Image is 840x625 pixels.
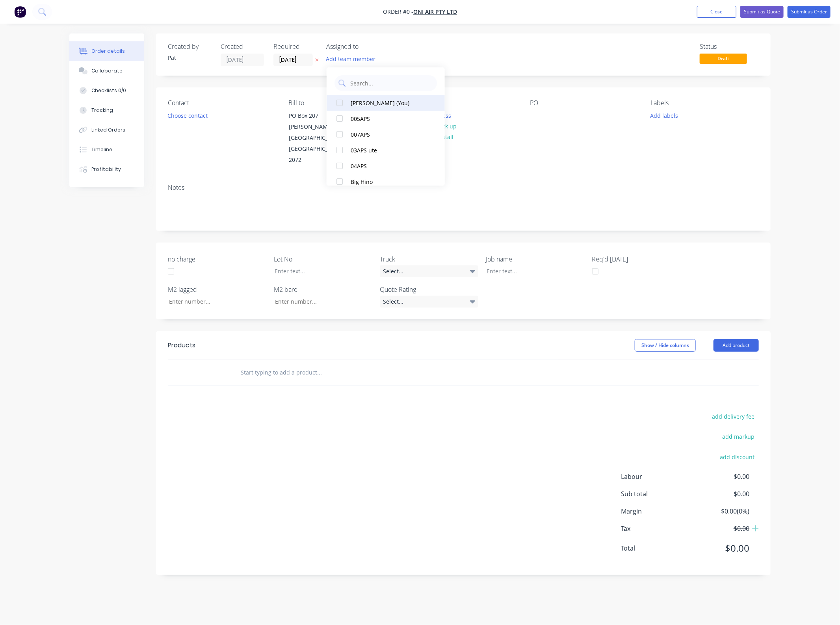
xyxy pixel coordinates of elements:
div: PO [530,99,638,107]
button: Submit as Quote [740,6,784,18]
div: [PERSON_NAME], [GEOGRAPHIC_DATA], [GEOGRAPHIC_DATA], 2072 [289,121,354,165]
label: Lot No [274,254,372,264]
div: Select... [380,296,478,308]
button: Tracking [69,100,144,120]
button: Add team member [322,54,380,64]
div: Checklists 0/0 [91,87,126,94]
button: 03APS ute [327,142,445,158]
span: Margin [621,506,691,516]
div: 007APS [351,130,429,139]
span: Labour [621,472,691,481]
button: Checklists 0/0 [69,81,144,100]
label: Req'd [DATE] [592,254,691,264]
div: 03APS ute [351,146,429,154]
div: Profitability [91,166,121,173]
span: Tax [621,524,691,533]
div: Select... [380,265,478,277]
span: $0.00 [691,524,749,533]
button: Add labels [646,110,682,121]
div: Status [700,43,759,50]
label: M2 bare [274,285,372,294]
div: Labels [651,99,759,107]
div: Products [168,341,195,350]
button: 007APS [327,126,445,142]
div: Timeline [91,146,112,153]
button: Collaborate [69,61,144,81]
div: PO Box 207[PERSON_NAME], [GEOGRAPHIC_DATA], [GEOGRAPHIC_DATA], 2072 [282,110,361,166]
div: Bill to [288,99,396,107]
div: 005APS [351,115,429,123]
button: [PERSON_NAME] (You) [327,95,445,111]
button: Order details [69,41,144,61]
div: Created [221,43,264,50]
div: Big Hino [351,178,429,186]
input: Enter number... [268,296,372,308]
button: add markup [718,431,759,442]
div: [PERSON_NAME] (You) [351,99,429,107]
button: Show / Hide columns [635,339,696,352]
div: Created by [168,43,211,50]
span: Draft [700,54,747,63]
div: Linked Orders [91,126,125,134]
label: Quote Rating [380,285,478,294]
button: 04APS [327,158,445,174]
div: Collaborate [91,67,123,74]
button: 005APS [327,111,445,126]
div: Notes [168,184,759,191]
button: Profitability [69,159,144,179]
div: Contact [168,99,276,107]
button: Close [697,6,736,18]
div: Assigned to [326,43,405,50]
span: Sub total [621,489,691,499]
a: Oni Air Pty Ltd [413,8,457,16]
button: Add team member [326,54,380,64]
button: Timeline [69,140,144,159]
img: Factory [14,6,26,18]
div: Pat [168,54,211,62]
input: Search... [349,75,433,91]
button: add delivery fee [708,411,759,422]
label: M2 lagged [168,285,266,294]
div: Deliver to [409,99,517,107]
label: no charge [168,254,266,264]
button: Submit as Order [788,6,831,18]
button: Linked Orders [69,120,144,140]
button: Add product [714,339,759,352]
div: Order details [91,48,125,55]
span: $0.00 [691,489,749,499]
input: Enter number... [162,296,266,308]
button: add discount [716,452,759,462]
span: Total [621,543,691,553]
button: Choose contact [164,110,212,121]
span: $0.00 ( 0 %) [691,506,749,516]
span: $0.00 [691,541,749,555]
div: Tracking [91,107,113,114]
div: 04APS [351,162,429,170]
div: Required [273,43,317,50]
label: Truck [380,254,478,264]
button: Big Hino [327,174,445,189]
label: Job name [486,254,585,264]
span: $0.00 [691,472,749,481]
div: PO Box 207 [289,110,354,121]
span: Order #0 - [383,8,413,16]
input: Start typing to add a product... [240,365,398,380]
